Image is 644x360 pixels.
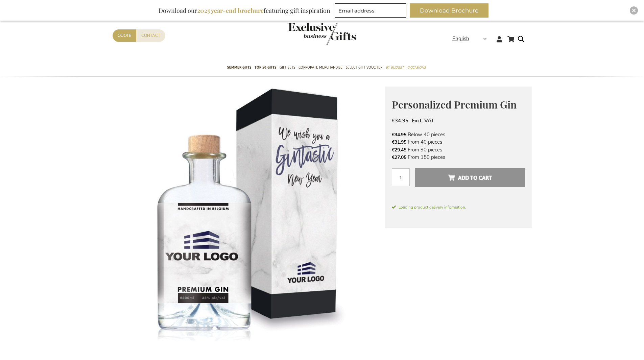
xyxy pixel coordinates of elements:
[392,147,406,153] span: €29.45
[280,59,295,76] a: Gift Sets
[136,29,165,42] a: Contact
[392,139,406,145] span: €31.95
[299,59,342,76] a: Corporate Merchandise
[299,64,342,71] span: Corporate Merchandise
[255,59,276,76] a: TOP 50 Gifts
[392,154,406,161] span: €27.05
[255,64,276,71] span: TOP 50 Gifts
[288,23,356,45] img: Exclusive Business gifts logo
[113,29,136,42] a: Quote
[392,146,525,153] li: From 90 pieces
[156,3,333,18] div: Download our featuring gift inspiration
[346,59,382,76] a: Select Gift Voucher
[392,153,525,161] li: From 150 pieces
[335,3,406,18] input: Email address
[113,87,385,359] img: Gepersonaliseerde Premium Gin
[392,131,525,138] li: Below 40 pieces
[346,64,382,71] span: Select Gift Voucher
[386,59,404,76] a: By Budget
[630,6,638,15] div: Close
[392,204,525,210] span: Loading product delivery information.
[632,8,636,13] img: Close
[412,117,434,124] span: Excl. VAT
[452,35,469,43] span: English
[227,59,251,76] a: Summer Gifts
[392,117,408,124] span: €34.95
[392,138,525,146] li: From 40 pieces
[392,168,410,186] input: Qty
[227,64,251,71] span: Summer Gifts
[392,98,517,111] span: Personalized Premium Gin
[197,6,264,15] b: 2025 year-end brochure
[288,23,322,45] a: store logo
[407,59,426,76] a: Occasions
[392,131,406,138] span: €34.95
[410,3,488,18] button: Download Brochure
[335,3,408,20] form: marketing offers and promotions
[280,64,295,71] span: Gift Sets
[386,64,404,71] span: By Budget
[407,64,426,71] span: Occasions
